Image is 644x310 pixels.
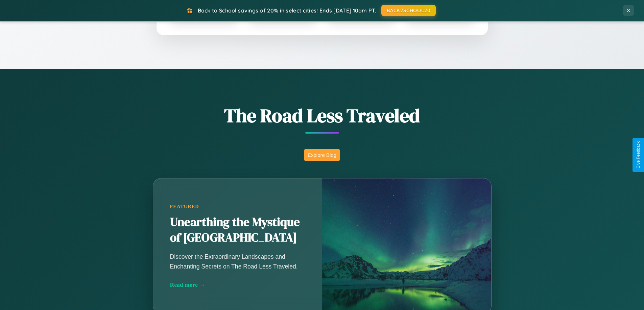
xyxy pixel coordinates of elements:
[381,5,436,16] button: BACK2SCHOOL20
[170,204,305,209] div: Featured
[170,281,305,288] div: Read more →
[119,103,525,129] h1: The Road Less Traveled
[198,7,376,14] span: Back to School savings of 20% in select cities! Ends [DATE] 10am PT.
[636,141,641,169] div: Give Feedback
[170,252,305,271] p: Discover the Extraordinary Landscapes and Enchanting Secrets on The Road Less Traveled.
[304,149,340,161] button: Explore Blog
[170,215,305,246] h2: Unearthing the Mystique of [GEOGRAPHIC_DATA]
